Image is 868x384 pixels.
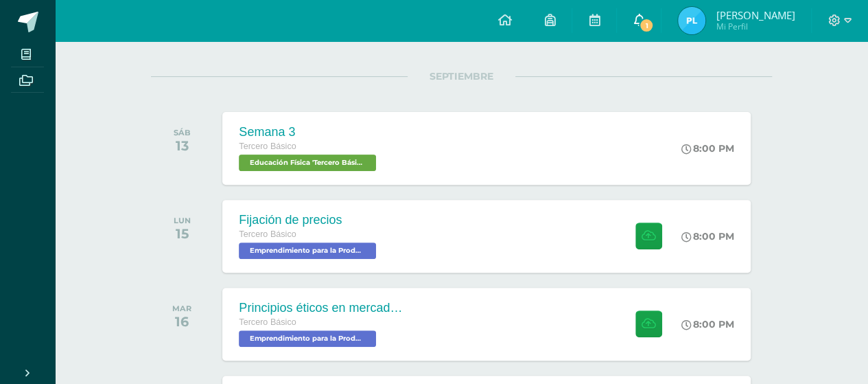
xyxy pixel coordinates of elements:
[239,142,296,151] span: Tercero Básico
[172,304,191,313] div: MAR
[239,317,296,327] span: Tercero Básico
[639,18,654,33] span: 1
[239,213,379,227] div: Fijación de precios
[716,8,795,22] span: [PERSON_NAME]
[239,155,376,171] span: Educación Física 'Tercero Básico B'
[681,318,734,330] div: 8:00 PM
[239,330,376,347] span: Emprendimiento para la Productividad 'Tercero Básico B'
[172,313,191,330] div: 16
[239,301,403,315] div: Principios éticos en mercadotecnia y publicidad
[239,229,296,239] span: Tercero Básico
[678,7,705,34] img: 23fb16984e5ab67cc49ece7ec8f2c339.png
[174,225,191,242] div: 15
[174,128,191,137] div: SÁB
[174,216,191,225] div: LUN
[681,230,734,242] div: 8:00 PM
[716,21,795,32] span: Mi Perfil
[681,142,734,155] div: 8:00 PM
[408,70,515,82] span: SEPTIEMBRE
[239,242,376,259] span: Emprendimiento para la Productividad 'Tercero Básico B'
[174,137,191,154] div: 13
[239,125,379,139] div: Semana 3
